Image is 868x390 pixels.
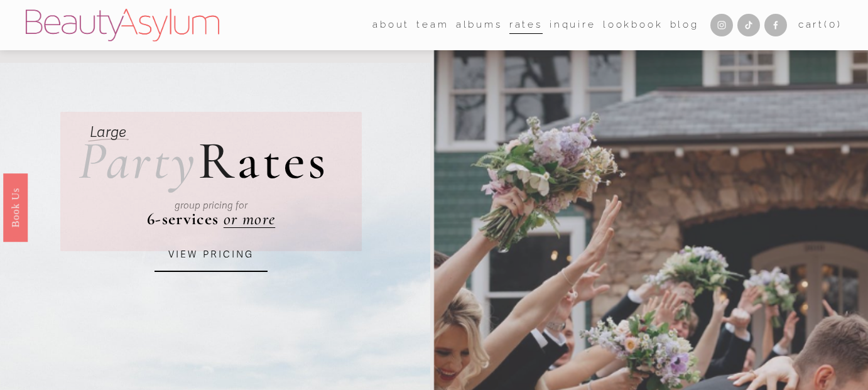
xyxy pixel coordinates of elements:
[79,129,198,193] em: Party
[829,19,837,30] span: 0
[764,14,787,36] a: Facebook
[90,123,126,141] em: Large
[155,238,268,272] a: VIEW PRICING
[509,15,543,35] a: Rates
[550,15,596,35] a: Inquire
[3,173,28,241] a: Book Us
[710,14,733,36] a: Instagram
[670,15,699,35] a: Blog
[372,16,410,34] span: about
[456,15,502,35] a: albums
[416,15,448,35] a: folder dropdown
[175,200,247,211] em: group pricing for
[416,16,448,34] span: team
[198,129,237,193] span: R
[737,14,760,36] a: TikTok
[798,16,842,34] a: 0 items in cart
[603,15,663,35] a: Lookbook
[26,9,219,41] img: Beauty Asylum | Bridal Hair &amp; Makeup Charlotte &amp; Atlanta
[824,19,842,30] span: ( )
[372,15,410,35] a: folder dropdown
[79,134,328,188] h2: ates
